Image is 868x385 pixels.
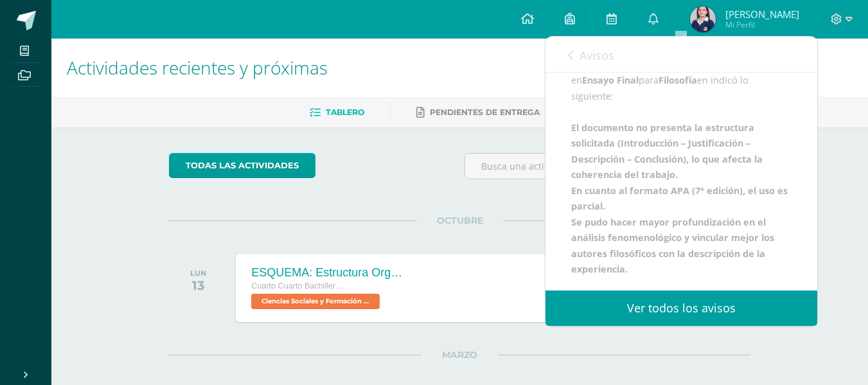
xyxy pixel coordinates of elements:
[571,121,788,275] b: El documento no presenta la estructura solicitada (Introducción – Justificación – Descripción – C...
[190,269,206,278] div: LUN
[430,107,540,117] span: Pendientes de entrega
[169,153,315,178] a: todas las Actividades
[571,57,792,278] div: [PERSON_NAME] te asignó un comentario en para en indicó lo siguiente:
[659,74,697,86] b: Filosofía
[251,294,380,309] span: Ciencias Sociales y Formación Ciudadana 4 'A'
[416,215,504,226] span: OCTUBRE
[416,102,540,123] a: Pendientes de entrega
[421,349,498,361] span: MARZO
[582,74,639,86] b: Ensayo Final
[465,154,750,179] input: Busca una actividad próxima aquí...
[545,291,817,326] a: Ver todos los avisos
[580,48,614,63] span: Avisos
[251,266,405,280] div: ESQUEMA: Estructura Organizacional del Estado.
[190,278,206,293] div: 13
[725,19,799,30] span: Mi Perfil
[251,282,348,291] span: Cuarto Cuarto Bachillerato en Ciencias y Letras con Orientación en Computación
[67,55,328,80] span: Actividades recientes y próximas
[310,102,364,123] a: Tablero
[326,107,364,117] span: Tablero
[725,8,799,21] span: [PERSON_NAME]
[690,6,716,32] img: dec8df1200ccd7bd8674d58b6835b718.png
